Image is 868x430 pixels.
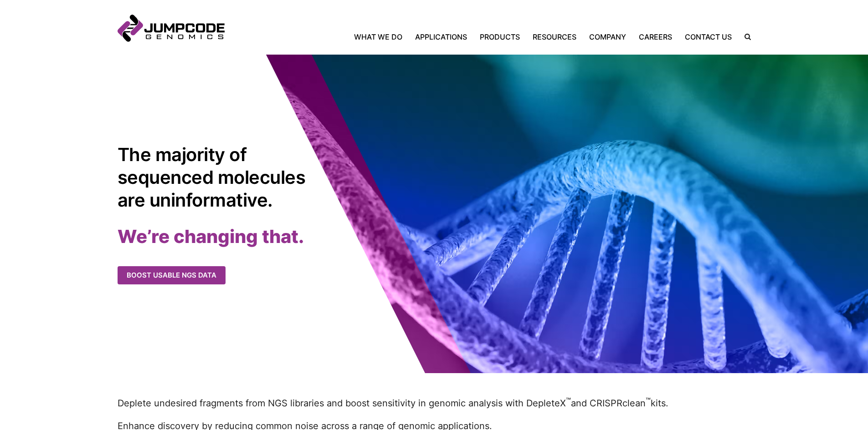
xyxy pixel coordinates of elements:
a: Contact Us [678,31,738,42]
sup: ™ [646,397,651,405]
a: Careers [632,31,678,42]
label: Search the site. [738,34,751,40]
h1: The majority of sequenced molecules are uninformative. [118,143,311,212]
a: Resources [526,31,583,42]
a: Boost usable NGS data [118,266,226,285]
nav: Primary Navigation [225,31,738,42]
a: Applications [409,31,473,42]
h2: We’re changing that. [118,225,434,248]
a: What We Do [354,31,409,42]
sup: ™ [566,397,571,405]
a: Products [473,31,526,42]
a: Company [583,31,632,42]
p: Deplete undesired fragments from NGS libraries and boost sensitivity in genomic analysis with Dep... [118,396,751,410]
